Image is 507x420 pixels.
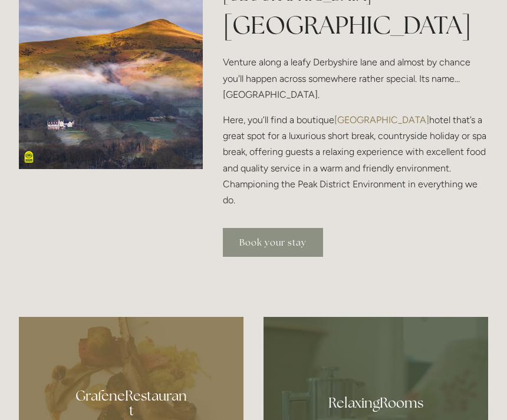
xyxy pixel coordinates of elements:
[223,228,323,257] a: Book your stay
[223,54,488,102] p: Venture along a leafy Derbyshire lane and almost by chance you'll happen across somewhere rather ...
[223,8,488,42] h1: [GEOGRAPHIC_DATA]
[334,114,429,125] a: [GEOGRAPHIC_DATA]
[223,112,488,208] p: Here, you’ll find a boutique hotel that’s a great spot for a luxurious short break, countryside h...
